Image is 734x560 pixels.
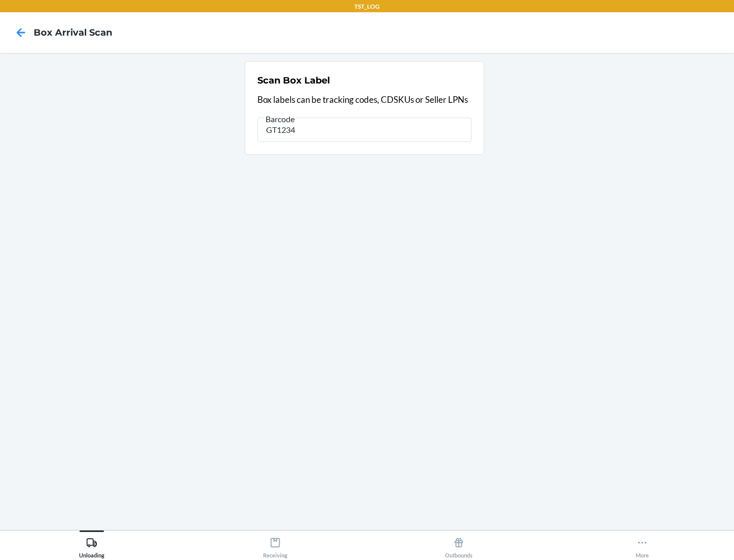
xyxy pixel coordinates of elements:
[34,26,112,39] h4: Box Arrival Scan
[257,93,471,106] p: Box labels can be tracking codes, CDSKUs or Seller LPNs
[354,2,380,11] p: TST_LOG
[79,533,104,558] div: Unloading
[257,118,471,142] input: Barcode
[264,114,296,124] span: Barcode
[263,533,287,558] div: Receiving
[550,530,734,558] button: More
[183,530,367,558] button: Receiving
[257,74,330,87] h2: Scan Box Label
[636,533,649,558] div: More
[367,530,550,558] button: Outbounds
[445,533,473,558] div: Outbounds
